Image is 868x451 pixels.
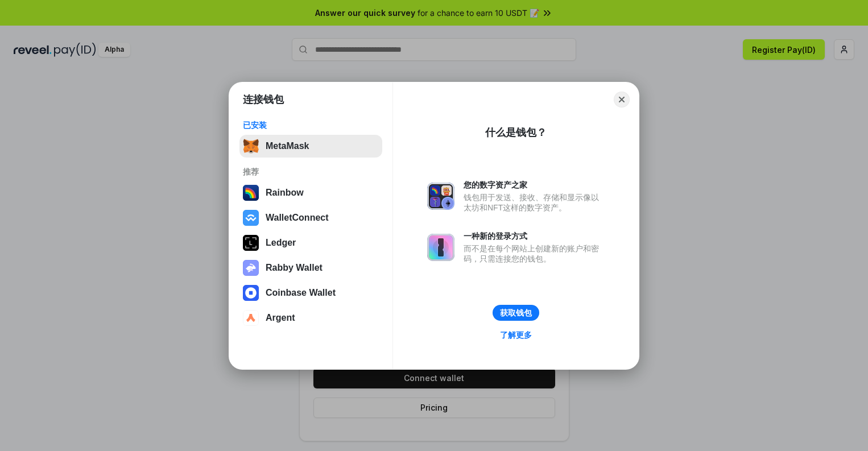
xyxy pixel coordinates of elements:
button: 获取钱包 [493,305,539,321]
div: Rainbow [266,188,304,198]
button: Argent [239,307,382,329]
div: Ledger [266,238,296,248]
div: Coinbase Wallet [266,288,336,298]
div: 已安装 [243,120,379,130]
div: MetaMask [266,141,309,151]
img: svg+xml,%3Csvg%20xmlns%3D%22http%3A%2F%2Fwww.w3.org%2F2000%2Fsvg%22%20fill%3D%22none%22%20viewBox... [243,260,259,276]
a: 了解更多 [493,328,539,342]
div: 获取钱包 [500,308,532,318]
button: MetaMask [239,135,382,158]
div: 什么是钱包？ [485,126,547,139]
div: WalletConnect [266,213,329,223]
div: Rabby Wallet [266,263,323,273]
img: svg+xml,%3Csvg%20xmlns%3D%22http%3A%2F%2Fwww.w3.org%2F2000%2Fsvg%22%20width%3D%2228%22%20height%3... [243,235,259,251]
div: 了解更多 [500,330,532,340]
img: svg+xml,%3Csvg%20width%3D%2228%22%20height%3D%2228%22%20viewBox%3D%220%200%2028%2028%22%20fill%3D... [243,285,259,301]
div: 您的数字资产之家 [464,180,605,190]
div: 而不是在每个网站上创建新的账户和密码，只需连接您的钱包。 [464,243,605,264]
img: svg+xml,%3Csvg%20width%3D%22120%22%20height%3D%22120%22%20viewBox%3D%220%200%20120%20120%22%20fil... [243,185,259,201]
button: Close [614,92,630,107]
div: 推荐 [243,167,379,177]
h1: 连接钱包 [243,93,284,106]
button: Rabby Wallet [239,256,382,279]
img: svg+xml,%3Csvg%20width%3D%2228%22%20height%3D%2228%22%20viewBox%3D%220%200%2028%2028%22%20fill%3D... [243,210,259,226]
img: svg+xml,%3Csvg%20width%3D%2228%22%20height%3D%2228%22%20viewBox%3D%220%200%2028%2028%22%20fill%3D... [243,310,259,326]
img: svg+xml,%3Csvg%20xmlns%3D%22http%3A%2F%2Fwww.w3.org%2F2000%2Fsvg%22%20fill%3D%22none%22%20viewBox... [427,183,454,210]
button: Rainbow [239,181,382,204]
div: 一种新的登录方式 [464,231,605,241]
img: svg+xml,%3Csvg%20xmlns%3D%22http%3A%2F%2Fwww.w3.org%2F2000%2Fsvg%22%20fill%3D%22none%22%20viewBox... [427,234,454,261]
button: Ledger [239,231,382,254]
div: 钱包用于发送、接收、存储和显示像以太坊和NFT这样的数字资产。 [464,192,605,213]
button: WalletConnect [239,206,382,229]
img: svg+xml,%3Csvg%20fill%3D%22none%22%20height%3D%2233%22%20viewBox%3D%220%200%2035%2033%22%20width%... [243,138,259,154]
div: Argent [266,313,295,323]
button: Coinbase Wallet [239,282,382,304]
